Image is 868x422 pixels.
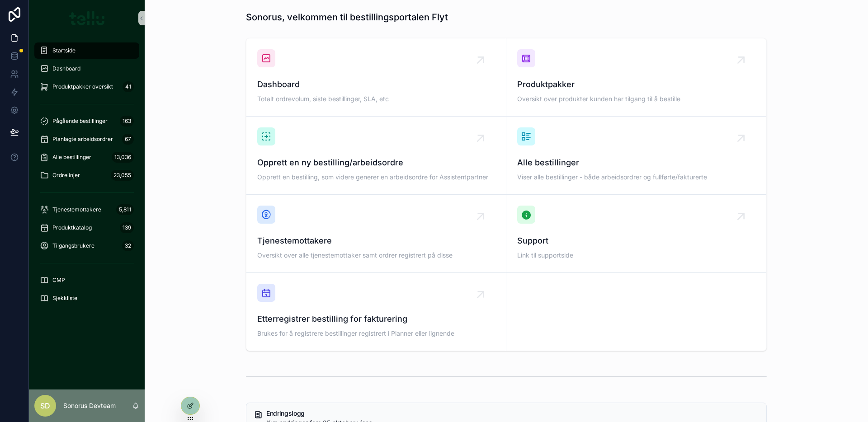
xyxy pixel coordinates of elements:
[122,240,134,251] div: 32
[257,329,495,338] span: Brukes for å registrere bestillinger registrert i Planner eller lignende
[112,152,134,163] div: 13,036
[34,61,139,77] a: Dashboard
[52,65,80,72] span: Dashboard
[52,242,94,249] span: Tilgangsbrukere
[123,81,134,92] div: 41
[52,117,108,125] span: Pågående bestillinger
[517,156,755,169] span: Alle bestillinger
[34,272,139,288] a: CMP
[257,313,495,325] span: Etterregistrer bestilling for fakturering
[52,277,65,284] span: CMP
[246,117,506,195] a: Opprett en ny bestilling/arbeidsordreOpprett en bestilling, som videre generer en arbeidsordre fo...
[120,222,134,233] div: 139
[517,251,755,260] span: Link til supportside
[34,202,139,218] a: Tjenestemottakere5,811
[246,195,506,273] a: TjenestemottakereOversikt over alle tjenestemottaker samt ordrer registrert på disse
[257,78,495,91] span: Dashboard
[69,11,105,25] img: App logo
[257,251,495,260] span: Oversikt over alle tjenestemottaker samt ordrer registrert på disse
[120,116,134,127] div: 163
[116,204,134,215] div: 5,811
[246,273,506,351] a: Etterregistrer bestilling for faktureringBrukes for å registrere bestillinger registrert i Planne...
[63,401,116,410] p: Sonorus Devteam
[34,79,139,95] a: Produktpakker oversikt41
[52,83,113,90] span: Produktpakker oversikt
[34,149,139,165] a: Alle bestillinger13,036
[34,42,139,59] a: Startside
[517,94,755,103] span: Oversikt over produkter kunden har tilgang til å bestille
[506,38,766,117] a: ProduktpakkerOversikt over produkter kunden har tilgang til å bestille
[517,234,755,247] span: Support
[34,113,139,129] a: Pågående bestillinger163
[34,131,139,147] a: Planlagte arbeidsordrer67
[52,224,92,231] span: Produktkatalog
[257,173,495,182] span: Opprett en bestilling, som videre generer en arbeidsordre for Assistentpartner
[34,167,139,183] a: Ordrelinjer23,055
[266,410,759,417] h5: Endringslogg
[34,290,139,306] a: Sjekkliste
[506,195,766,273] a: SupportLink til supportside
[257,94,495,103] span: Totalt ordrevolum, siste bestillinger, SLA, etc
[40,400,50,411] span: SD
[517,78,755,91] span: Produktpakker
[246,11,448,23] h1: Sonorus, velkommen til bestillingsportalen Flyt
[506,117,766,195] a: Alle bestillingerViser alle bestillinger - både arbeidsordrer og fullførte/fakturerte
[52,295,77,302] span: Sjekkliste
[52,47,75,54] span: Startside
[257,156,495,169] span: Opprett en ny bestilling/arbeidsordre
[52,154,91,161] span: Alle bestillinger
[111,170,134,181] div: 23,055
[257,234,495,247] span: Tjenestemottakere
[52,136,113,143] span: Planlagte arbeidsordrer
[29,36,145,318] div: scrollable content
[34,238,139,254] a: Tilgangsbrukere32
[52,206,101,213] span: Tjenestemottakere
[517,173,755,182] span: Viser alle bestillinger - både arbeidsordrer og fullførte/fakturerte
[246,38,506,117] a: DashboardTotalt ordrevolum, siste bestillinger, SLA, etc
[34,220,139,236] a: Produktkatalog139
[122,134,134,145] div: 67
[52,172,80,179] span: Ordrelinjer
